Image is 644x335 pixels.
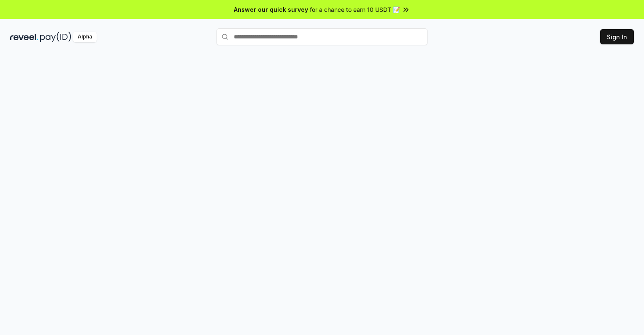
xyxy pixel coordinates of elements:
[234,5,308,14] span: Answer our quick survey
[600,29,634,44] button: Sign In
[40,32,71,42] img: pay_id
[310,5,400,14] span: for a chance to earn 10 USDT 📝
[73,32,97,42] div: Alpha
[10,32,38,42] img: reveel_dark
